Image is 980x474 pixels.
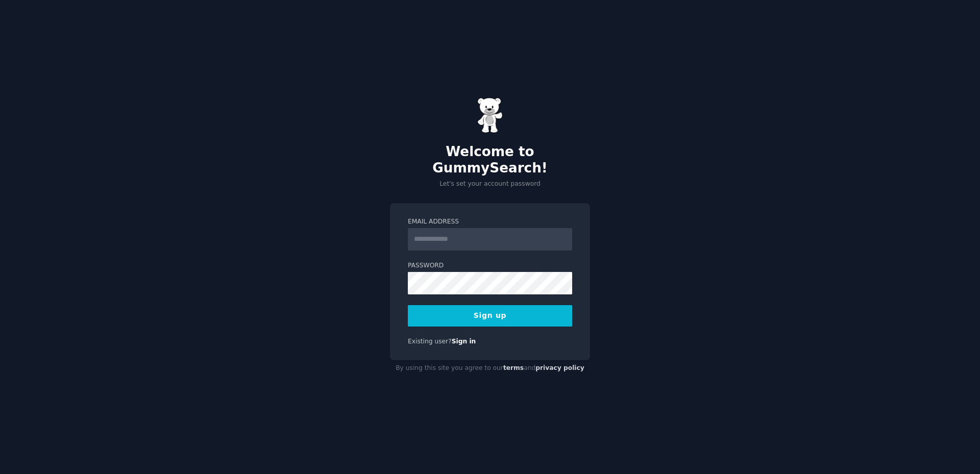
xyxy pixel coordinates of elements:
img: Gummy Bear [477,97,503,133]
button: Sign up [408,305,572,327]
h2: Welcome to GummySearch! [390,144,590,176]
span: Existing user? [408,338,452,345]
a: privacy policy [535,364,584,371]
div: By using this site you agree to our and [390,360,590,377]
label: Email Address [408,217,572,227]
label: Password [408,261,572,270]
a: Sign in [452,338,476,345]
p: Let's set your account password [390,180,590,189]
a: terms [503,364,524,371]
